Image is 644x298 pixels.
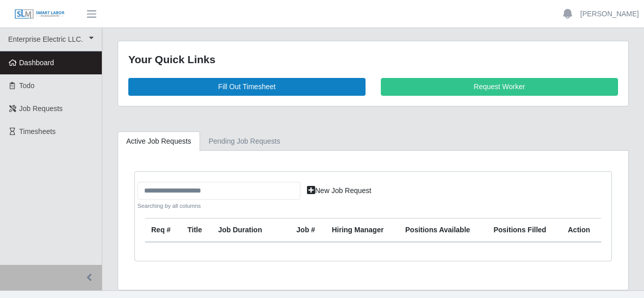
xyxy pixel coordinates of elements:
[181,219,212,242] th: Title
[137,202,300,210] small: Searching by all columns
[562,219,602,242] th: Action
[19,59,54,67] span: Dashboard
[128,51,618,68] div: Your Quick Links
[128,78,366,96] a: Fill Out Timesheet
[399,219,487,242] th: Positions Available
[300,182,378,200] a: New Job Request
[212,219,276,242] th: Job Duration
[118,131,200,151] a: Active Job Requests
[19,127,56,136] span: Timesheets
[19,104,63,113] span: Job Requests
[290,219,325,242] th: Job #
[19,82,35,90] span: Todo
[14,9,65,20] img: SLM Logo
[580,9,639,19] a: [PERSON_NAME]
[326,219,399,242] th: Hiring Manager
[145,219,181,242] th: Req #
[487,219,562,242] th: Positions Filled
[200,131,289,151] a: Pending Job Requests
[381,78,618,96] a: Request Worker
